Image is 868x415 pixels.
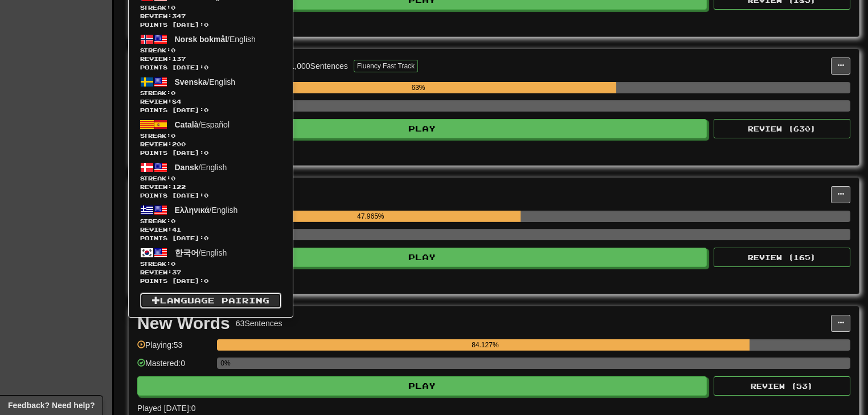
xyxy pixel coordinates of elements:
button: Play [137,248,707,267]
div: Playing: 53 [137,339,211,358]
div: 47.965% [220,211,521,222]
span: 0 [171,132,175,139]
a: Language Pairing [140,293,281,309]
span: 0 [171,260,175,267]
button: Fluency Fast Track [354,60,418,72]
span: / English [175,77,236,87]
span: 0 [171,89,175,96]
button: Review (53) [714,376,850,396]
span: 0 [171,47,175,54]
button: Play [137,376,707,396]
span: Streak: [140,174,281,183]
span: 0 [171,217,175,224]
span: 0 [171,4,175,11]
span: / Español [175,120,230,129]
button: Review (630) [714,119,850,138]
span: Dansk [175,163,199,172]
a: Svenska/EnglishStreak:0 Review:84Points [DATE]:0 [129,73,293,116]
span: Points [DATE]: 0 [140,234,281,243]
span: Streak: [140,3,281,12]
span: / English [175,248,227,257]
span: Streak: [140,132,281,140]
span: Points [DATE]: 0 [140,149,281,157]
a: Ελληνικά/EnglishStreak:0 Review:41Points [DATE]:0 [129,202,293,244]
span: / English [175,206,238,215]
span: Norsk bokmål [175,35,228,44]
span: Points [DATE]: 0 [140,20,281,29]
span: Review: 347 [140,12,281,20]
span: Points [DATE]: 0 [140,106,281,114]
span: Review: 41 [140,225,281,234]
span: / English [175,163,227,172]
div: 63% [220,82,616,93]
span: Review: 200 [140,140,281,149]
span: 0 [171,175,175,182]
span: Review: 84 [140,97,281,106]
span: Streak: [140,260,281,268]
span: Open feedback widget [8,400,95,411]
div: 63 Sentences [236,318,282,329]
span: 한국어 [175,248,199,257]
div: New Words [137,315,230,332]
span: Streak: [140,217,281,225]
a: Català/EspañolStreak:0 Review:200Points [DATE]:0 [129,116,293,159]
span: Streak: [140,89,281,97]
span: Points [DATE]: 0 [140,191,281,200]
a: Dansk/EnglishStreak:0 Review:122Points [DATE]:0 [129,159,293,202]
div: 1,000 Sentences [290,60,348,72]
span: Played [DATE]: 0 [137,404,195,413]
a: 한국어/EnglishStreak:0 Review:37Points [DATE]:0 [129,244,293,287]
span: Review: 122 [140,183,281,191]
span: Svenska [175,77,207,87]
span: Points [DATE]: 0 [140,63,281,72]
span: Review: 137 [140,55,281,63]
span: Català [175,120,199,129]
a: Norsk bokmål/EnglishStreak:0 Review:137Points [DATE]:0 [129,31,293,73]
span: Streak: [140,46,281,55]
div: 84.127% [220,339,750,351]
div: Mastered: 0 [137,358,211,376]
span: Review: 37 [140,268,281,277]
span: Ελληνικά [175,206,210,215]
button: Review (165) [714,248,850,267]
span: Points [DATE]: 0 [140,277,281,285]
button: Play [137,119,707,138]
span: / English [175,35,256,44]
